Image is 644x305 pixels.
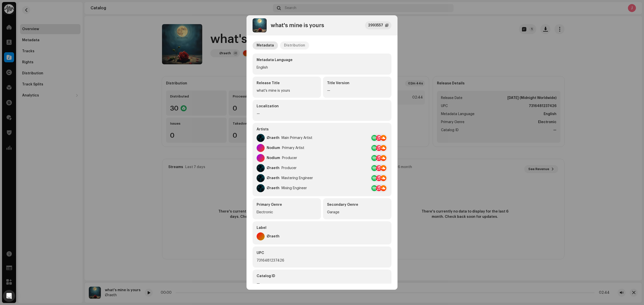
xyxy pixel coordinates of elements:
div: Electronic [257,209,317,215]
div: Primary Genre [257,202,317,207]
div: Artists [257,127,387,132]
div: UPC [257,250,387,256]
img: def32f24-28c6-45cf-b237-5488b67a2d0a [257,164,265,172]
div: Metadata [257,41,274,49]
img: 7a01ad09-9879-474b-b6c8-f164ce6548e2 [253,18,267,32]
div: — [257,281,387,287]
div: 2993557 [368,22,383,28]
div: Release Title [257,81,317,86]
div: what's mine is yours [271,22,324,28]
div: Producer [281,166,297,170]
div: Øraeth [267,136,279,140]
div: — [327,88,387,94]
div: Garage [327,209,387,215]
div: Producer [282,156,297,160]
div: Øraeth [267,176,279,180]
div: Localization [257,104,387,109]
div: 7316481237426 [257,258,387,264]
div: Mixing Engineer [281,186,307,190]
div: Distribution [284,41,305,49]
div: Open Intercom Messenger [3,290,15,302]
img: def32f24-28c6-45cf-b237-5488b67a2d0a [257,184,265,192]
div: Primary Artist [282,146,304,150]
div: Mastering Engineer [281,176,313,180]
img: def32f24-28c6-45cf-b237-5488b67a2d0a [257,134,265,142]
div: Main Primary Artist [281,136,312,140]
div: Nodium [267,146,280,150]
div: — [257,111,387,117]
div: Label [257,225,387,230]
div: Nodium [267,156,280,160]
img: def32f24-28c6-45cf-b237-5488b67a2d0a [257,174,265,182]
div: Øraeth [267,166,279,170]
div: what's mine is yours [257,88,317,94]
div: Øraeth [267,234,279,238]
div: Secondary Genre [327,202,387,207]
div: Metadata Language [257,58,387,63]
div: Title Version [327,81,387,86]
div: Catalog ID [257,274,387,279]
div: Øraeth [267,186,279,190]
div: English [257,65,387,71]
